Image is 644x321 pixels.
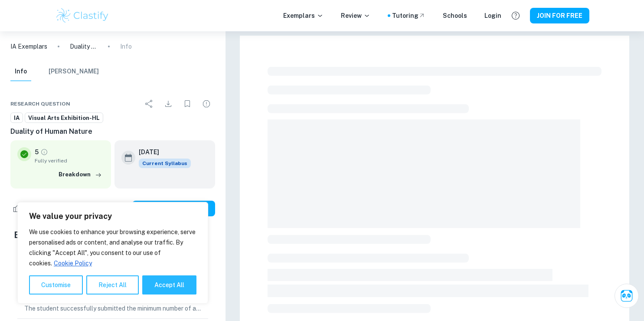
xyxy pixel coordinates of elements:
p: Info [120,42,132,51]
span: Research question [10,100,70,108]
button: Help and Feedback [508,8,523,23]
a: Tutoring [392,11,425,20]
div: This exemplar is based on the current syllabus. Feel free to refer to it for inspiration/ideas wh... [139,159,191,168]
div: Bookmark [179,95,196,113]
button: Ask Clai [615,284,639,308]
button: Info [10,62,31,81]
img: Clastify logo [55,7,110,24]
a: Visual Arts Exhibition-HL [25,113,103,123]
div: Share [141,95,158,113]
h6: [DATE] [139,147,184,157]
div: Download [160,95,177,113]
a: Login [484,11,501,20]
div: Dislike [39,202,62,215]
button: View [PERSON_NAME] [132,201,215,216]
p: We use cookies to enhance your browsing experience, serve personalised ads or content, and analys... [29,227,196,268]
h6: Duality of Human Nature [10,126,215,137]
button: [PERSON_NAME] [49,62,99,81]
a: IA [10,113,23,123]
button: JOIN FOR FREE [530,8,589,23]
a: IA Exemplars [10,42,47,51]
button: Breakdown [56,168,104,181]
p: Duality of Human Nature [70,42,98,51]
p: Exemplars [283,11,324,20]
button: Reject All [86,275,139,295]
p: We value your privacy [29,211,196,222]
p: 5 [35,147,39,157]
div: Like [10,202,37,215]
span: Visual Arts Exhibition-HL [25,114,103,122]
p: The student successfully submitted the minimum number of artworks required, with eight pieces eac... [24,304,201,313]
button: Accept All [142,275,196,295]
a: Cookie Policy [53,259,92,267]
div: We value your privacy [17,202,208,304]
h5: Examiner's summary [14,228,212,242]
span: Fully verified [35,157,104,165]
button: Customise [29,275,83,295]
p: Review [341,11,370,20]
span: IA [11,114,23,122]
a: Grade fully verified [40,148,48,156]
span: Current Syllabus [139,159,191,168]
a: Schools [443,11,467,20]
div: Report issue [198,95,215,113]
